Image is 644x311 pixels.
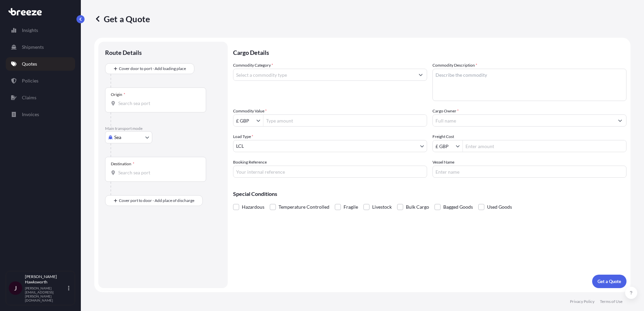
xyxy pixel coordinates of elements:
a: Policies [6,74,75,88]
button: Show suggestions [256,117,263,124]
span: J [14,285,17,291]
a: Quotes [6,57,75,71]
p: Main transport mode [105,126,221,131]
button: LCL [233,140,427,152]
input: Full name [433,114,614,127]
input: Select a commodity type [233,69,415,81]
p: Quotes [22,61,37,67]
p: [PERSON_NAME] Hawksworth [25,274,67,285]
span: Bulk Cargo [406,202,429,212]
span: Livestock [372,202,392,212]
button: Cover port to door - Add place of discharge [105,195,203,206]
span: Fragile [344,202,358,212]
p: Route Details [105,48,142,57]
p: Cargo Details [233,42,626,62]
span: Cover port to door - Add place of discharge [119,197,194,204]
input: Type amount [263,114,427,127]
input: Enter amount [463,140,626,152]
label: Freight Cost [432,133,454,140]
input: Origin [118,100,198,107]
a: Insights [6,24,75,37]
button: Show suggestions [415,69,427,81]
span: Bagged Goods [443,202,473,212]
input: Your internal reference [233,166,427,178]
span: Load Type [233,133,253,140]
p: Get a Quote [94,13,150,24]
a: Privacy Policy [570,299,594,304]
p: Policies [22,77,38,84]
input: Commodity Value [233,114,256,127]
label: Commodity Category [233,62,273,69]
p: [PERSON_NAME][EMAIL_ADDRESS][PERSON_NAME][DOMAIN_NAME] [25,286,67,302]
a: Invoices [6,108,75,121]
label: Commodity Description [432,62,477,69]
button: Show suggestions [456,143,462,149]
span: Sea [114,134,121,141]
button: Cover door to port - Add loading place [105,63,194,74]
label: Booking Reference [233,159,267,166]
button: Show suggestions [614,114,626,127]
p: Claims [22,94,36,101]
div: Destination [111,161,134,167]
span: Used Goods [487,202,512,212]
label: Commodity Value [233,108,267,114]
span: LCL [236,143,244,149]
button: Select transport [105,131,152,143]
p: Insights [22,27,38,34]
p: Invoices [22,111,39,118]
p: Get a Quote [598,278,621,285]
span: Temperature Controlled [279,202,329,212]
p: Shipments [22,44,44,50]
button: Get a Quote [592,275,626,288]
p: Special Conditions [233,191,626,197]
label: Vessel Name [432,159,454,166]
input: Destination [118,169,198,176]
a: Claims [6,91,75,104]
div: Origin [111,92,125,97]
a: Terms of Use [600,299,622,304]
a: Shipments [6,40,75,54]
input: Enter name [432,166,626,178]
label: Cargo Owner [432,108,459,114]
span: Hazardous [242,202,264,212]
span: Cover door to port - Add loading place [119,65,186,72]
input: Freight Cost [433,140,456,152]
